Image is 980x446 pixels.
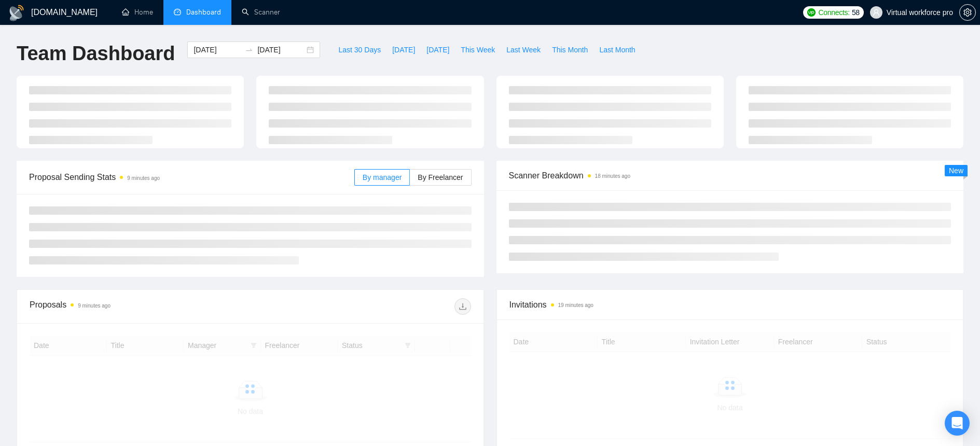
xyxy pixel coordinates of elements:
button: Last Week [501,41,546,58]
button: This Month [546,41,593,58]
button: [DATE] [387,41,421,58]
img: upwork-logo.png [807,8,816,17]
span: This Month [552,44,588,55]
div: Open Intercom Messenger [945,411,970,436]
span: Invitations [509,298,951,311]
span: user [873,9,880,16]
div: Proposals [30,298,250,315]
time: 19 minutes ago [558,302,593,308]
span: Connects: [819,7,850,18]
time: 9 minutes ago [78,303,111,309]
span: Last Week [506,44,541,55]
input: Start date [194,44,241,55]
span: Dashboard [186,8,221,17]
span: Proposal Sending Stats [29,171,354,184]
span: Last 30 Days [338,44,381,55]
a: setting [959,8,976,17]
span: swap-right [245,46,253,54]
span: [DATE] [426,44,449,55]
span: By Freelancer [418,173,463,182]
span: New [949,166,963,175]
span: This Week [461,44,495,55]
button: Last 30 Days [333,41,387,58]
input: End date [257,44,305,55]
span: 58 [852,7,860,18]
a: homeHome [122,8,153,17]
img: logo [8,5,25,21]
time: 9 minutes ago [127,175,160,181]
button: Last Month [593,41,641,58]
time: 18 minutes ago [595,173,630,179]
button: [DATE] [421,41,455,58]
span: dashboard [174,8,181,16]
h1: Team Dashboard [17,41,175,66]
span: By manager [363,173,402,182]
span: [DATE] [392,44,415,55]
span: Scanner Breakdown [509,169,951,182]
span: Last Month [599,44,635,55]
button: setting [959,4,976,21]
a: searchScanner [242,8,280,17]
button: This Week [455,41,501,58]
span: to [245,46,253,54]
